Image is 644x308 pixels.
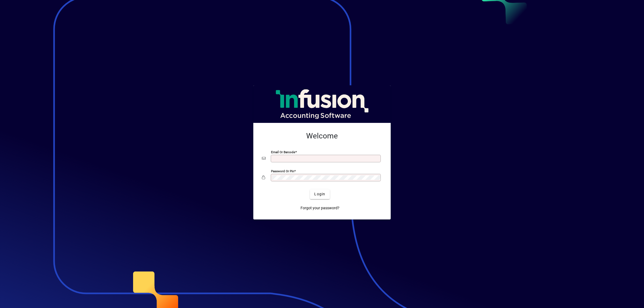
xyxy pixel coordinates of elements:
span: Forgot your password? [301,205,339,211]
mat-label: Email or Barcode [271,150,295,154]
mat-label: Password or Pin [271,169,294,173]
button: Login [310,189,330,199]
span: Login [314,191,325,197]
h2: Welcome [262,131,382,141]
a: Forgot your password? [298,203,342,213]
